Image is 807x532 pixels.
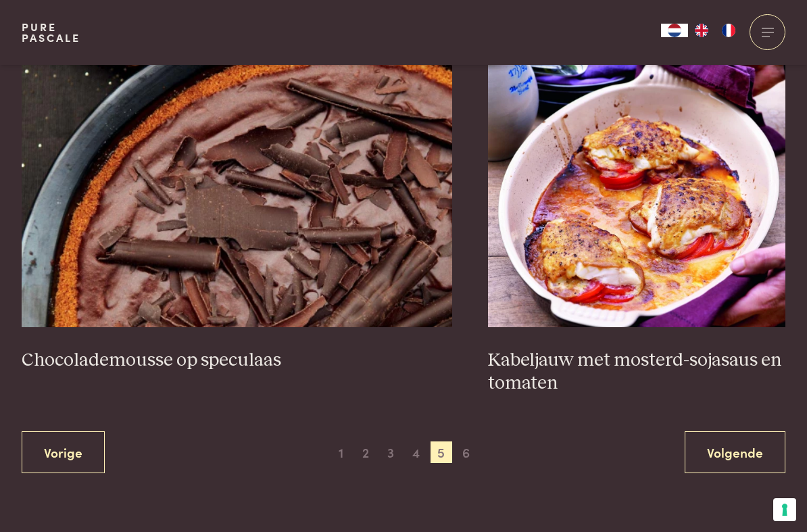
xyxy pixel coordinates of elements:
aside: Language selected: Nederlands [661,24,742,37]
span: 3 [380,441,401,463]
h3: Chocolademousse op speculaas [22,349,452,372]
a: Kabeljauw met mosterd-sojasaus en tomaten Kabeljauw met mosterd-sojasaus en tomaten [488,57,785,395]
ul: Language list [688,24,742,37]
span: 2 [355,441,376,463]
span: 4 [406,441,427,463]
a: Chocolademousse op speculaas Chocolademousse op speculaas [22,57,452,372]
h3: Kabeljauw met mosterd-sojasaus en tomaten [488,349,785,395]
a: NL [661,24,688,37]
a: Volgende [685,431,785,474]
span: 5 [431,441,452,463]
span: 1 [330,441,351,463]
img: Chocolademousse op speculaas [22,57,452,327]
div: Language [661,24,688,37]
button: Uw voorkeuren voor toestemming voor trackingtechnologieën [773,498,796,521]
a: EN [688,24,715,37]
a: PurePascale [22,22,80,43]
a: Vorige [22,431,105,474]
span: 6 [456,441,477,463]
a: FR [715,24,742,37]
img: Kabeljauw met mosterd-sojasaus en tomaten [488,57,785,327]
